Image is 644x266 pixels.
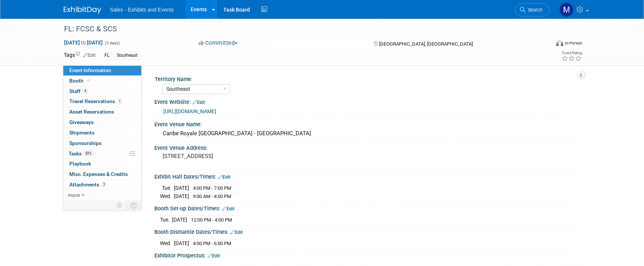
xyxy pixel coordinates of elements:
[174,239,189,247] td: [DATE]
[64,39,103,46] span: [DATE] [DATE]
[63,65,141,75] a: Event Information
[69,67,111,73] span: Event Information
[379,41,473,47] span: [GEOGRAPHIC_DATA], [GEOGRAPHIC_DATA]
[63,128,141,138] a: Shipments
[115,52,140,59] div: Southeast
[160,128,575,139] div: Caribe Royale [GEOGRAPHIC_DATA] - [GEOGRAPHIC_DATA]
[63,180,141,190] a: Attachments3
[562,51,582,55] div: Event Rating
[101,182,107,187] span: 3
[154,119,581,128] div: Event Venue Name:
[69,109,114,115] span: Asset Reservations
[63,149,141,159] a: Tasks83%
[63,107,141,117] a: Asset Reservations
[193,194,231,199] span: 9:00 AM - 4:00 PM
[208,253,220,259] a: Edit
[172,216,187,223] td: [DATE]
[84,151,94,156] span: 83%
[154,142,581,152] div: Event Venue Address:
[110,7,174,13] span: Sales - Exhibits and Events
[69,119,94,125] span: Giveaways
[69,140,102,146] span: Sponsorships
[556,40,563,46] img: Format-Inperson.png
[102,52,112,59] div: FL
[63,190,141,200] a: more
[126,201,141,210] td: Toggle Event Tabs
[196,39,241,47] button: Committed
[163,108,216,114] a: [URL][DOMAIN_NAME]
[69,88,88,94] span: Staff
[82,88,88,94] span: 4
[154,96,581,106] div: Event Website:
[559,3,574,17] img: Maribel Ariano
[64,6,101,14] img: ExhibitDay
[87,78,91,83] i: Booth reservation complete
[160,184,174,192] td: Tue.
[160,239,174,247] td: Wed.
[193,241,231,246] span: 4:00 PM - 6:00 PM
[565,40,582,46] div: In-Person
[63,86,141,96] a: Staff4
[61,22,538,36] div: FL: FCSC & SCS
[63,96,141,106] a: Travel Reservations1
[63,159,141,169] a: Playbook
[113,201,126,210] td: Personalize Event Tab Strip
[160,216,172,223] td: Tue.
[64,51,96,60] td: Tags
[160,192,174,200] td: Wed.
[69,151,94,157] span: Tasks
[174,192,189,200] td: [DATE]
[69,161,91,167] span: Playbook
[515,3,550,16] a: Search
[193,100,205,105] a: Edit
[505,39,583,50] div: Event Format
[155,74,577,83] div: Territory Name:
[83,53,96,58] a: Edit
[230,230,243,235] a: Edit
[80,40,87,46] span: to
[63,76,141,86] a: Booth
[69,130,94,136] span: Shipments
[163,153,324,160] pre: [STREET_ADDRESS]
[63,169,141,179] a: Misc. Expenses & Credits
[69,171,128,177] span: Misc. Expenses & Credits
[525,7,542,13] span: Search
[104,41,120,46] span: (3 days)
[63,117,141,127] a: Giveaways
[69,182,107,188] span: Attachments
[154,171,581,181] div: Exhibit Hall Dates/Times:
[154,250,581,260] div: Exhibitor Prospectus:
[69,78,92,84] span: Booth
[218,174,230,180] a: Edit
[154,203,581,213] div: Booth Set-up Dates/Times:
[68,192,80,198] span: more
[174,184,189,192] td: [DATE]
[63,138,141,148] a: Sponsorships
[191,217,232,223] span: 12:00 PM - 4:00 PM
[69,98,123,104] span: Travel Reservations
[193,185,231,191] span: 4:00 PM - 7:00 PM
[154,226,581,236] div: Booth Dismantle Dates/Times:
[117,99,123,104] span: 1
[222,206,235,211] a: Edit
